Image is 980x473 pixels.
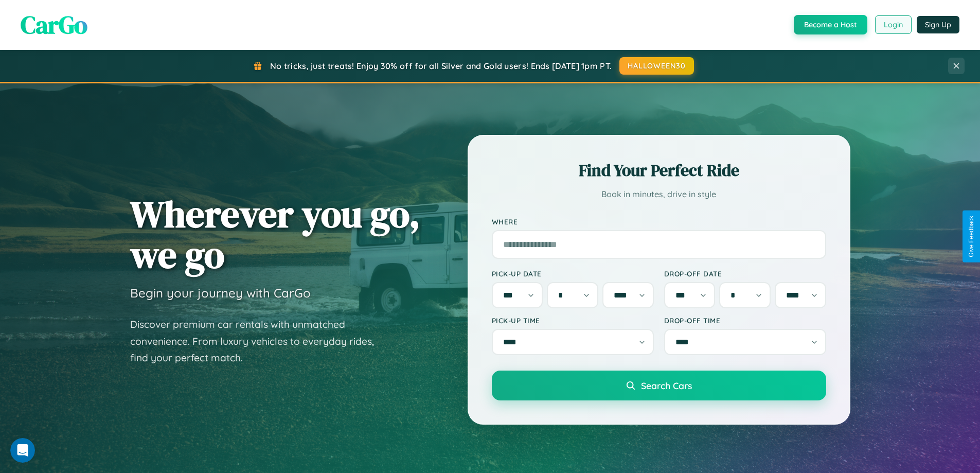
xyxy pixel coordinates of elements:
[492,316,654,325] label: Pick-up Time
[10,438,35,463] iframe: Intercom live chat
[492,371,826,400] button: Search Cars
[641,380,692,391] span: Search Cars
[619,57,694,75] button: HALLOWEEN30
[492,187,826,202] p: Book in minutes, drive in style
[130,194,420,275] h1: Wherever you go, we go
[664,269,826,278] label: Drop-off Date
[875,15,912,34] button: Login
[21,8,87,42] span: CarGo
[492,269,654,278] label: Pick-up Date
[492,159,826,182] h2: Find Your Perfect Ride
[664,316,826,325] label: Drop-off Time
[794,15,867,34] button: Become a Host
[968,216,975,257] div: Give Feedback
[492,217,826,226] label: Where
[130,285,311,301] h3: Begin your journey with CarGo
[130,316,387,366] p: Discover premium car rentals with unmatched convenience. From luxury vehicles to everyday rides, ...
[917,16,959,33] button: Sign Up
[270,61,612,71] span: No tricks, just treats! Enjoy 30% off for all Silver and Gold users! Ends [DATE] 1pm PT.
